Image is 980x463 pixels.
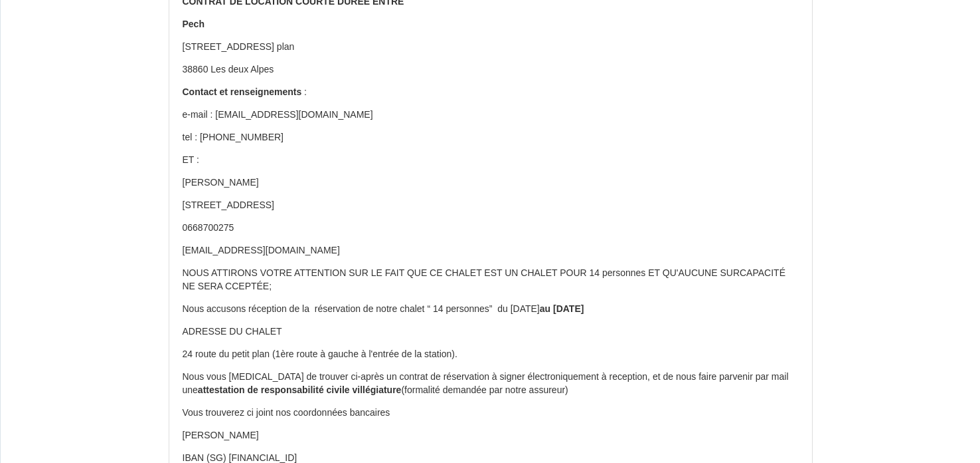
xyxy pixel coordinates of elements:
[183,86,799,99] p: :
[183,429,799,442] p: [PERSON_NAME]
[183,19,204,29] b: Pech
[183,86,302,97] b: Contact et renseignements
[183,371,799,397] p: Nous vous [MEDICAL_DATA] de trouver ci-après un contrat de réservation à signer électroniquement ...
[183,199,799,212] p: [STREET_ADDRESS]
[183,154,799,167] p: ET :
[183,244,799,257] p: [EMAIL_ADDRESS][DOMAIN_NAME]
[183,131,799,144] p: tel : [PHONE_NUMBER]
[183,63,799,77] p: 38860 Les deux Alpes
[183,222,799,235] p: 0668700275
[183,108,799,122] p: e-mail : [EMAIL_ADDRESS][DOMAIN_NAME]
[198,385,402,395] b: attestation de responsabilité civile villégiature
[183,348,799,361] p: 24 route du petit plan (1ère route à gauche à l'entrée de la station).
[540,303,584,314] b: au [DATE]
[183,176,799,190] p: [PERSON_NAME]
[183,41,799,54] p: [STREET_ADDRESS] plan
[183,325,799,339] p: ADRESSE DU CHALET
[183,406,799,420] p: Vous trouverez ci joint nos coordonnées bancaires
[183,267,799,293] p: NOUS ATTIRONS VOTRE ATTENTION SUR LE FAIT QUE CE CHALET EST UN CHALET POUR 14 personnes ET QU'AUC...
[183,303,799,316] p: Nous accusons réception de la réservation de notre chalet “ 14 personnes” du [DATE]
